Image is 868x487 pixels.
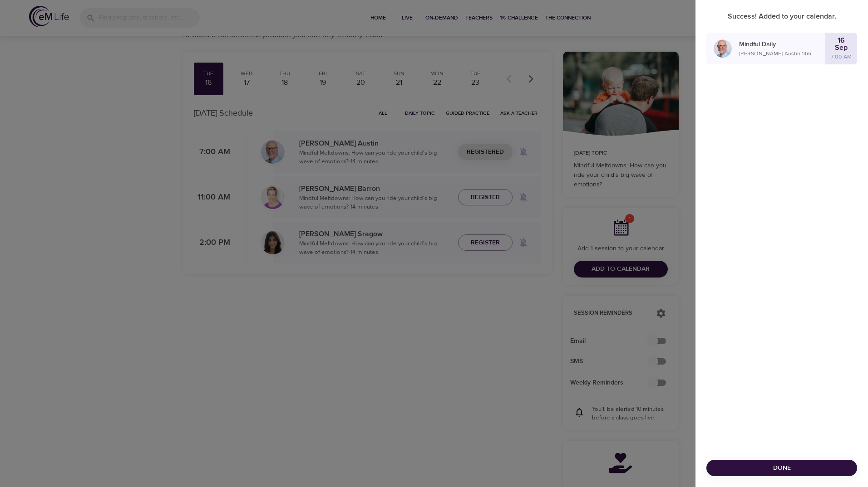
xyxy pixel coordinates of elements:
[838,37,845,44] p: 16
[739,40,825,49] p: Mindful Daily
[706,11,857,22] p: Success! Added to your calendar.
[835,44,848,51] p: Sep
[714,463,850,474] span: Done
[714,39,732,58] img: Jim_Austin_Headshot_min.jpg
[706,460,857,477] button: Done
[739,49,825,58] p: [PERSON_NAME] Austin · 14 m
[831,53,852,61] p: 7:00 AM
